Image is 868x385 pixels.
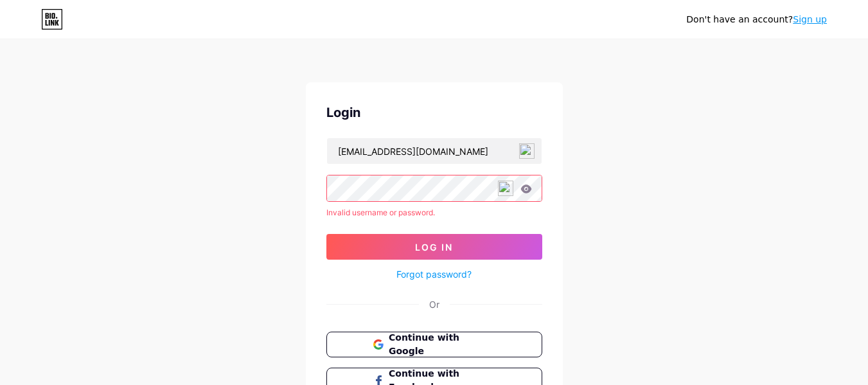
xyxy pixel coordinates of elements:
[519,143,535,159] img: npw-badge-icon-locked.svg
[429,298,439,311] div: Or
[326,332,542,357] button: Continue with Google
[326,234,542,260] button: Log In
[686,13,827,26] div: Don't have an account?
[326,207,542,219] div: Invalid username or password.
[396,267,472,281] a: Forgot password?
[389,331,495,358] span: Continue with Google
[793,14,827,24] a: Sign up
[326,103,542,122] div: Login
[498,181,513,196] img: npw-badge-icon-locked.svg
[415,242,453,253] span: Log In
[327,138,542,164] input: Username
